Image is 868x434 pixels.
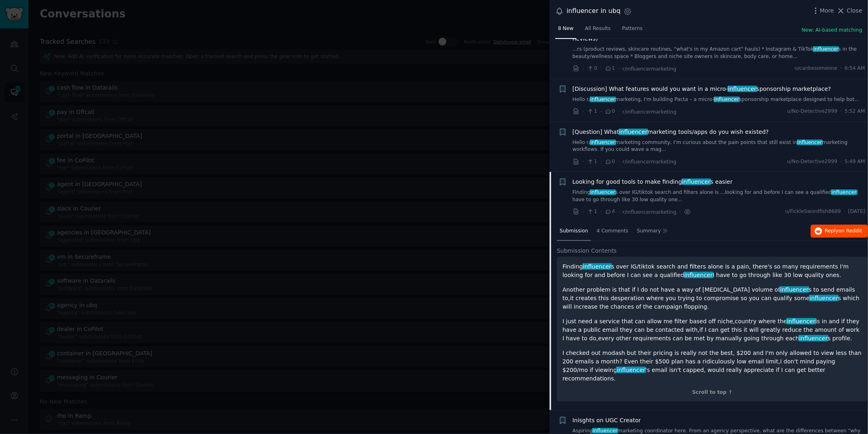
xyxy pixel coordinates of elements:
span: · [840,158,842,165]
span: · [582,208,584,216]
span: Summary [637,228,661,235]
span: influencer [590,189,616,195]
button: New: AI-based matching [802,27,862,34]
span: · [618,107,620,116]
p: Finding s over IG/tiktok search and filters alone is a pain, there's so many requirements I'm loo... [563,262,862,279]
span: · [840,108,842,115]
span: influencer [590,97,616,102]
span: · [618,64,620,73]
span: · [600,107,602,116]
button: Replyon Reddit [811,225,868,238]
span: Looking for good tools to make finding s easier [573,178,733,186]
span: influencer [592,428,619,434]
span: 1 [587,108,597,115]
span: influencer [797,140,823,145]
a: [Discussion] What features would you want in a micro-influencersponsorship marketplace? [573,85,831,93]
span: r/influencermarketing [623,109,677,115]
span: · [618,208,620,216]
span: · [600,157,602,166]
p: I just need a service that can allow me filter based off niche,country where the is in and if the... [563,317,862,343]
a: Findinginfluencers over IG/tiktok search and filters alone is ...looking for and before I can see... [573,189,866,203]
span: All Results [585,25,610,32]
span: r/influencermarketing [623,209,677,215]
span: [Discussion] What features would you want in a micro- sponsorship marketplace? [573,85,831,93]
span: Reply [825,228,862,235]
span: Submission [560,228,588,235]
span: 0 [605,158,615,165]
a: ...rs (product reviews, skincare routines, "what's in my Amazon cart" hauls) * Instagram & TikTok... [573,46,866,60]
span: 1 [605,65,615,72]
span: [DATE] [849,208,865,215]
span: 1 [587,158,597,165]
span: 5:52 AM [845,108,865,115]
span: influencer [813,46,839,52]
a: All Results [582,22,613,39]
span: · [618,157,620,166]
span: on Reddit [839,228,862,234]
a: Hello r/influencermarketing, I'm building Pacta – a micro-influencersponsorship marketplace desig... [573,96,866,103]
button: More [812,6,834,15]
span: influencer [619,129,649,135]
span: 6:54 AM [845,65,865,72]
span: r/influencermarketing [623,159,677,165]
button: Close [837,6,862,15]
span: 1 [587,208,597,215]
span: influencer [809,295,839,301]
span: · [680,208,681,216]
span: Submission Contents [557,247,617,255]
span: · [582,107,584,116]
span: influencer [714,97,740,102]
span: influencer [727,86,758,92]
span: u/No-Detective2999 [787,108,837,115]
a: Patterns [619,22,645,39]
span: u/No-Detective2999 [787,158,837,165]
span: Close [847,6,862,15]
span: 5:49 AM [845,158,865,165]
span: r/influencermarketing [623,66,677,72]
span: 4 Comments [597,228,628,235]
span: · [582,64,584,73]
span: influencer [799,335,829,342]
span: influencer [616,367,646,373]
a: [Question] Whatinfluencermarketing tools/apps do you wish existed? [573,128,769,136]
span: 8 New [558,25,574,32]
div: influencer in ubq [567,6,621,16]
a: 8 New [555,22,576,39]
span: influencer [590,140,616,145]
span: influencer [582,263,613,270]
span: influencer [786,318,816,324]
span: More [820,6,834,15]
a: Looking for good tools to make findinginfluencers easier [573,178,733,186]
span: influencer [682,178,712,185]
a: Inisghts on UGC Creator [573,416,641,425]
span: influencer [779,286,810,293]
span: influencer [831,189,857,195]
span: · [582,157,584,166]
span: 0 [587,65,597,72]
span: Patterns [622,25,643,32]
span: 0 [605,108,615,115]
div: Scroll to top ↑ [563,389,862,396]
p: Another problem is that if I do not have a way of [MEDICAL_DATA] volume of s to send emails to,it... [563,286,862,311]
span: u/canbesomeone [794,65,837,72]
span: influencer [684,272,714,278]
span: u/FickleSwordfish8689 [786,208,841,215]
span: · [600,208,602,216]
span: · [840,65,842,72]
span: 4 [605,208,615,215]
span: · [844,208,846,215]
p: I checked out modash but their pricing is really not the best, $200 and I'm only allowed to view ... [563,349,862,383]
span: · [600,64,602,73]
a: Hello r/influencermarketing community, I’m curious about the pain points that still exist ininflu... [573,139,866,153]
span: [Question] What marketing tools/apps do you wish existed? [573,128,769,136]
